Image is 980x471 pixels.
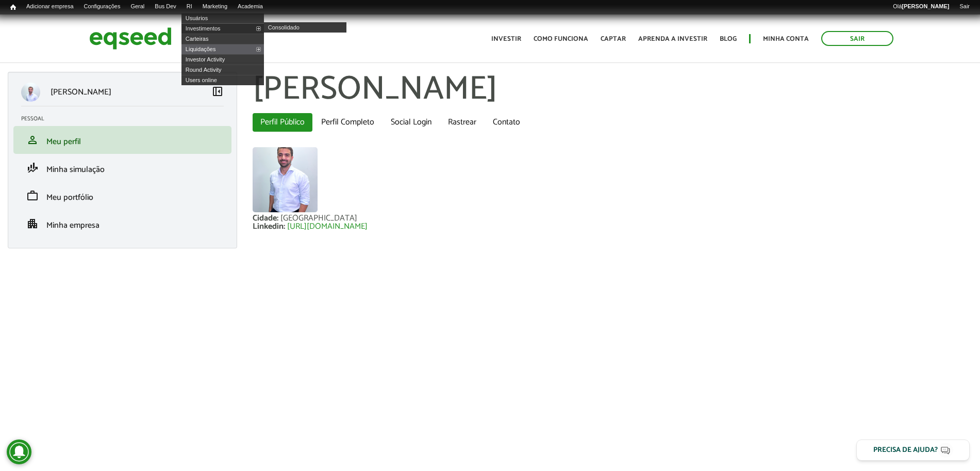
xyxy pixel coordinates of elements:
div: Linkedin [253,223,287,231]
a: Minha conta [763,36,809,42]
div: [GEOGRAPHIC_DATA] [280,214,357,223]
a: Blog [720,36,737,42]
a: Configurações [79,3,126,11]
a: Social Login [383,113,439,132]
a: Geral [125,3,150,11]
a: Início [5,3,21,12]
a: Captar [601,36,626,42]
a: Adicionar empresa [21,3,79,11]
a: Contato [485,113,528,132]
div: Cidade [253,214,280,223]
li: Meu portfólio [13,182,231,210]
a: [URL][DOMAIN_NAME] [287,223,368,231]
a: personMeu perfil [21,134,224,146]
span: Minha simulação [46,163,105,177]
a: Ver perfil do usuário. [253,147,318,212]
a: RI [181,3,197,11]
a: Marketing [197,3,232,11]
span: Meu perfil [46,135,81,149]
span: Início [10,4,16,11]
a: Investir [491,36,521,42]
a: workMeu portfólio [21,190,224,202]
a: Rastrear [440,113,484,132]
span: left_panel_close [211,85,224,98]
h1: [PERSON_NAME] [253,72,972,108]
a: Perfil Público [253,113,312,132]
span: : [277,211,278,225]
img: Foto de Rafael Souza Paiva de Barros [253,147,318,212]
li: Meu perfil [13,126,231,154]
a: Perfil Completo [313,113,382,132]
a: Aprenda a investir [638,36,707,42]
a: Bus Dev [150,3,181,11]
span: apartment [26,217,39,230]
span: person [26,134,39,146]
img: EqSeed [89,25,172,52]
span: work [26,190,39,202]
a: Sair [821,31,893,46]
li: Minha simulação [13,154,231,182]
span: Meu portfólio [46,191,93,205]
a: Sair [954,3,975,11]
span: : [284,219,285,233]
h2: Pessoal [21,116,231,122]
strong: [PERSON_NAME] [902,3,949,9]
span: Minha empresa [46,218,99,232]
span: finance_mode [26,162,39,174]
a: apartmentMinha empresa [21,217,224,230]
a: Usuários [181,13,264,23]
a: Como funciona [534,36,588,42]
p: [PERSON_NAME] [51,87,111,97]
a: Academia [232,3,268,11]
li: Minha empresa [13,210,231,238]
a: finance_modeMinha simulação [21,162,224,174]
a: Olá[PERSON_NAME] [888,3,954,11]
a: Colapsar menu [211,85,224,100]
